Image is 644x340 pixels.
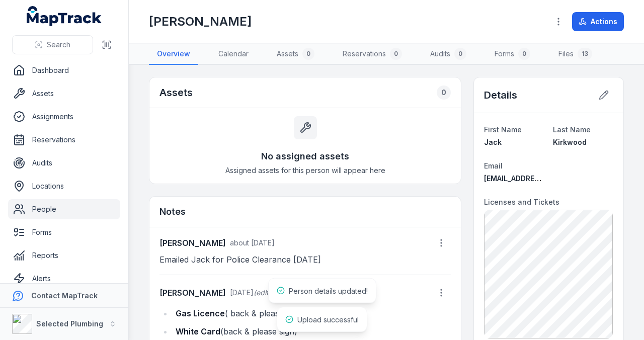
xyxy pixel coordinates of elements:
a: Dashboard [8,60,120,80]
div: 0 [390,48,402,60]
a: Audits [8,153,120,173]
span: Assigned assets for this person will appear here [225,165,385,176]
button: Search [12,35,93,54]
a: Audits0 [422,44,474,65]
strong: White Card [176,326,220,336]
a: Assets [8,83,120,104]
h2: Details [484,88,517,102]
strong: Contact MapTrack [31,291,98,300]
span: First Name [484,125,522,134]
span: about [DATE] [230,238,275,247]
div: 0 [454,48,466,60]
a: Locations [8,176,120,196]
h3: No assigned assets [261,149,349,163]
div: 0 [437,86,451,100]
a: Reports [8,245,120,266]
a: Alerts [8,269,120,289]
strong: [PERSON_NAME] [159,237,226,249]
a: Assignments [8,107,120,127]
strong: [PERSON_NAME] [159,287,226,299]
div: 0 [518,48,530,60]
a: Overview [149,44,198,65]
li: ( back & please sign) [173,306,451,320]
span: Jack [484,138,502,146]
span: Person details updated! [289,287,368,295]
a: Forms [8,222,120,242]
a: Reservations [8,130,120,150]
p: Emailed Jack for Police Clearance [DATE] [159,252,451,267]
span: Licenses and Tickets [484,198,559,206]
span: Kirkwood [553,138,587,146]
span: Email [484,161,503,170]
a: Files13 [550,44,600,65]
a: People [8,199,120,219]
div: 13 [578,48,592,60]
time: 7/14/2025, 8:55:37 AM [230,238,275,247]
h2: Assets [159,86,193,100]
li: (back & please sign) [173,324,451,338]
span: Last Name [553,125,591,134]
span: Upload successful [297,315,359,324]
div: 0 [302,48,314,60]
time: 8/20/2025, 2:21:42 PM [230,288,254,297]
button: Actions [572,12,624,31]
a: Reservations0 [335,44,410,65]
span: [EMAIL_ADDRESS][DOMAIN_NAME] [484,174,605,183]
span: Search [47,40,70,50]
a: Forms0 [487,44,538,65]
a: Assets0 [269,44,323,65]
strong: Gas Licence [176,308,225,318]
a: MapTrack [27,6,102,26]
h1: [PERSON_NAME] [149,14,252,30]
span: (edited) [254,288,280,297]
strong: Selected Plumbing [36,319,103,328]
a: Calendar [210,44,257,65]
span: [DATE] [230,288,254,297]
h3: Notes [159,205,186,219]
